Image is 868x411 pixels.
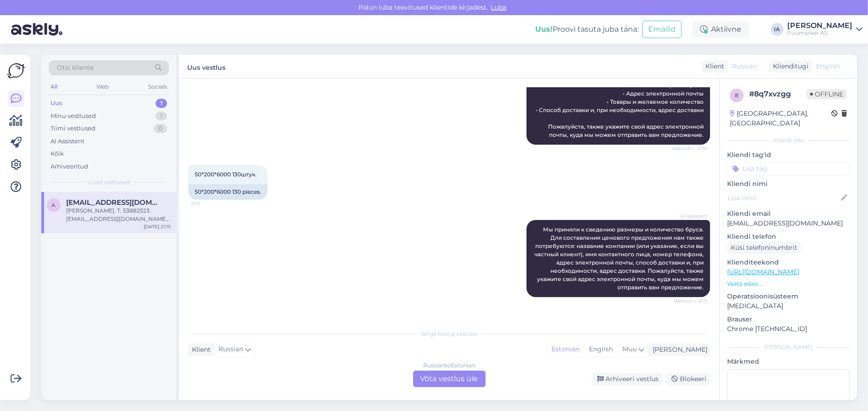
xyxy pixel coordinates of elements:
[488,3,510,11] span: Luba
[816,62,840,71] span: English
[787,29,852,37] div: Puumarket AS
[727,150,850,160] p: Kliendi tag'id
[188,184,268,200] div: 50*200*6000 130 pieces.
[787,22,862,37] a: [PERSON_NAME]Puumarket AS
[50,149,64,158] div: Kõik
[730,109,831,128] div: [GEOGRAPHIC_DATA], [GEOGRAPHIC_DATA]
[749,89,806,100] div: # 8q7xvzgg
[52,202,56,208] span: a
[88,178,130,186] span: Uued vestlused
[727,268,799,276] a: [URL][DOMAIN_NAME]
[727,162,850,175] input: Lisa tag
[642,21,682,38] button: Emailid
[156,99,167,108] div: 1
[672,145,707,152] span: Nähtud ✓ 21:10
[413,371,486,387] div: Võta vestlus üle
[673,298,707,304] span: Nähtud ✓ 21:11
[50,99,62,108] div: Uus
[727,324,850,334] p: Chrome [TECHNICAL_ID]
[727,209,850,219] p: Kliendi email
[535,24,638,35] div: Proovi tasuta juba täna:
[771,23,784,36] div: IA
[191,200,225,207] span: 21:11
[693,21,749,38] div: Aktiivne
[727,280,850,288] p: Vaata edasi ...
[146,81,169,93] div: Socials
[727,315,850,324] p: Brauser
[649,345,707,355] div: [PERSON_NAME]
[727,219,850,228] p: [EMAIL_ADDRESS][DOMAIN_NAME]
[195,171,257,178] span: 50*200*6000 130штук.
[50,112,96,121] div: Minu vestlused
[727,232,850,242] p: Kliendi telefon
[592,373,662,385] div: Arhiveeri vestlus
[534,226,705,291] span: Мы приняли к сведению размеры и количество бруса. Для составления ценового предложения нам также ...
[154,124,167,133] div: 0
[218,344,243,355] span: Russian
[187,60,225,73] label: Uus vestlus
[727,179,850,189] p: Kliendi nimi
[702,62,724,71] div: Klient
[7,62,25,79] img: Askly Logo
[727,301,850,311] p: [MEDICAL_DATA]
[673,213,707,220] span: AI Assistent
[787,22,852,29] div: [PERSON_NAME]
[728,193,839,203] input: Lisa nimi
[66,207,171,223] div: [PERSON_NAME]. Т. 53882523 . [EMAIL_ADDRESS][DOMAIN_NAME] доставка в [GEOGRAPHIC_DATA].
[188,345,211,355] div: Klient
[666,373,710,385] div: Blokeeri
[727,292,850,301] p: Operatsioonisüsteem
[66,198,162,207] span: aleksoo@mail.ru
[49,81,59,93] div: All
[423,361,475,370] div: Russian to Estonian
[535,25,553,34] b: Uus!
[57,63,94,73] span: Otsi kliente
[735,92,739,99] span: 8
[188,330,710,338] div: Valige keel ja vastake
[727,258,850,267] p: Klienditeekond
[50,162,88,171] div: Arhiveeritud
[622,345,637,353] span: Muu
[144,223,171,230] div: [DATE] 21:15
[727,343,850,351] div: [PERSON_NAME]
[769,62,808,71] div: Klienditugi
[732,62,757,71] span: Russian
[547,343,584,356] div: Estonian
[584,343,617,356] div: English
[156,112,167,121] div: 1
[50,124,95,133] div: Tiimi vestlused
[50,137,84,146] div: AI Assistent
[806,89,847,99] span: Offline
[727,242,801,254] div: Küsi telefoninumbrit
[95,81,111,93] div: Web
[727,357,850,366] p: Märkmed
[727,136,850,145] div: Kliendi info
